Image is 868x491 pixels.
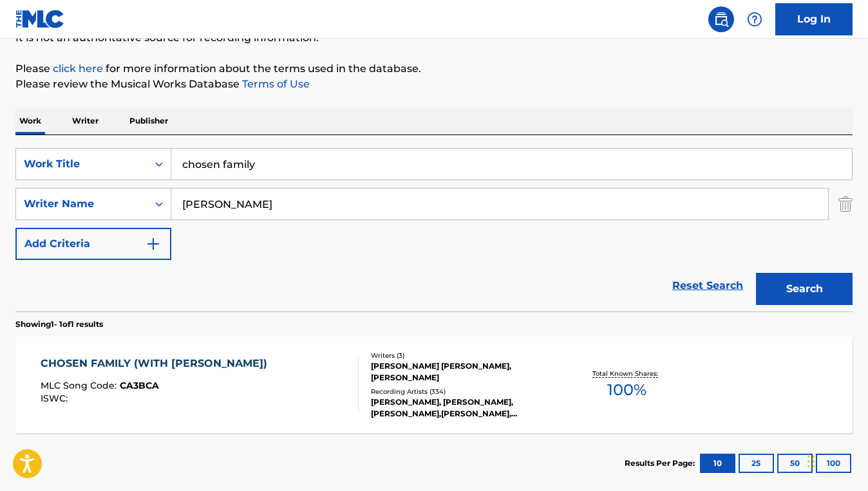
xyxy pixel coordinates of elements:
[24,156,140,172] div: Work Title
[15,77,853,92] p: Please review the Musical Works Database
[708,6,734,32] a: Public Search
[15,148,853,311] form: Search Form
[625,458,698,469] p: Results Per Page:
[24,196,140,212] div: Writer Name
[41,380,120,391] span: MLC Song Code :
[240,78,310,90] a: Terms of Use
[739,454,774,473] button: 25
[41,356,274,371] div: CHOSEN FAMILY (WITH [PERSON_NAME])
[777,454,813,473] button: 50
[15,107,45,134] p: Work
[804,429,868,491] iframe: Chat Widget
[592,369,661,378] p: Total Known Shares:
[700,454,735,473] button: 10
[713,12,729,27] img: search
[607,378,646,402] span: 100 %
[41,393,71,404] span: ISWC :
[807,442,815,481] div: Drag
[15,10,65,28] img: MLC Logo
[68,107,102,134] p: Writer
[53,62,103,75] a: click here
[15,228,171,260] button: Add Criteria
[371,351,558,360] div: Writers ( 3 )
[120,380,159,391] span: CA3BCA
[15,61,853,77] p: Please for more information about the terms used in the database.
[371,387,558,396] div: Recording Artists ( 334 )
[146,236,161,252] img: 9d2ae6d4665cec9f34b9.svg
[371,396,558,420] div: [PERSON_NAME], [PERSON_NAME], [PERSON_NAME],[PERSON_NAME], [PERSON_NAME], [PERSON_NAME], [PERSON_...
[666,272,750,300] a: Reset Search
[747,12,762,27] img: help
[775,3,853,35] a: Log In
[742,6,768,32] div: Help
[371,360,558,384] div: [PERSON_NAME] [PERSON_NAME], [PERSON_NAME]
[126,107,172,134] p: Publisher
[15,319,103,330] p: Showing 1 - 1 of 1 results
[756,273,853,305] button: Search
[15,337,853,433] a: CHOSEN FAMILY (WITH [PERSON_NAME])MLC Song Code:CA3BCAISWC:Writers (3)[PERSON_NAME] [PERSON_NAME]...
[838,188,853,220] img: Delete Criterion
